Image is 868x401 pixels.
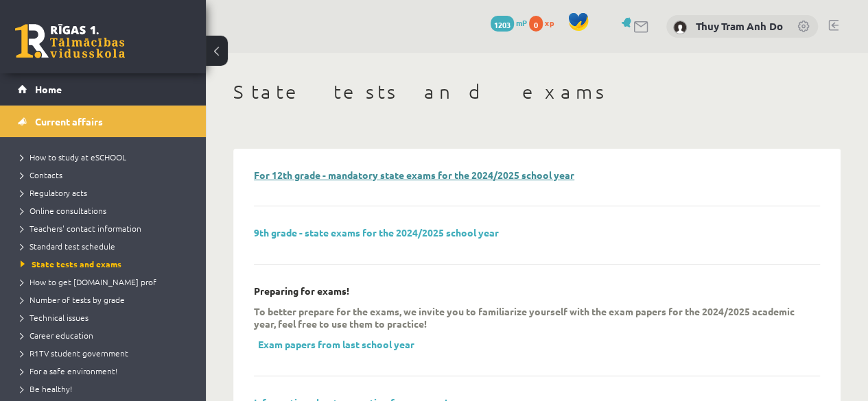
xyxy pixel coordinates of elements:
a: How to study at eSCHOOL [21,151,192,163]
font: How to study at eSCHOOL [30,151,126,162]
a: Exam papers from last school year [258,338,414,350]
font: 0 [534,19,538,30]
a: 1203 mP [491,17,527,28]
a: 0 xp [529,17,561,28]
a: Riga 1st Distance Learning Secondary School [15,24,125,58]
font: mP [516,17,527,28]
a: For 12th grade - mandatory state exams for the 2024/2025 school year [254,169,574,181]
font: Be healthy! [30,383,72,394]
font: Current affairs [35,115,103,127]
font: Number of tests by grade [30,294,125,305]
font: Standard test schedule [30,241,115,252]
font: Preparing for exams! [254,284,349,297]
a: State tests and exams [21,258,192,270]
font: Contacts [30,169,62,180]
font: Home [35,83,62,95]
a: 9th grade - state exams for the 2024/2025 school year [254,226,499,239]
font: Technical issues [30,312,89,323]
font: Career education [30,330,93,341]
a: R1TV student government [21,347,192,359]
a: Contacts [21,169,192,181]
font: xp [545,17,554,28]
font: How to get [DOMAIN_NAME] prof [30,276,156,287]
a: Standard test schedule [21,240,192,252]
font: State tests and exams [32,258,121,269]
font: Teachers' contact information [30,223,141,234]
a: Career education [21,329,192,341]
img: Thuy Tram Anh Do [673,21,687,34]
a: Current affairs [18,106,189,137]
font: State tests and exams [233,80,607,103]
font: To better prepare for the exams, we invite you to familiarize yourself with the exam papers for t... [254,305,795,330]
a: Online consultations [21,204,192,217]
a: Thuy Tram Anh Do [696,19,783,33]
a: How to get [DOMAIN_NAME] prof [21,276,192,288]
a: Technical issues [21,311,192,324]
font: Regulatory acts [30,187,87,198]
a: Number of tests by grade [21,293,192,306]
font: For a safe environment! [30,365,117,376]
a: Teachers' contact information [21,222,192,234]
font: 1203 [494,19,511,30]
a: Regulatory acts [21,186,192,199]
a: Home [18,73,189,105]
font: Online consultations [30,205,106,216]
a: For a safe environment! [21,365,192,377]
a: Be healthy! [21,382,192,395]
font: R1TV student government [30,348,128,359]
